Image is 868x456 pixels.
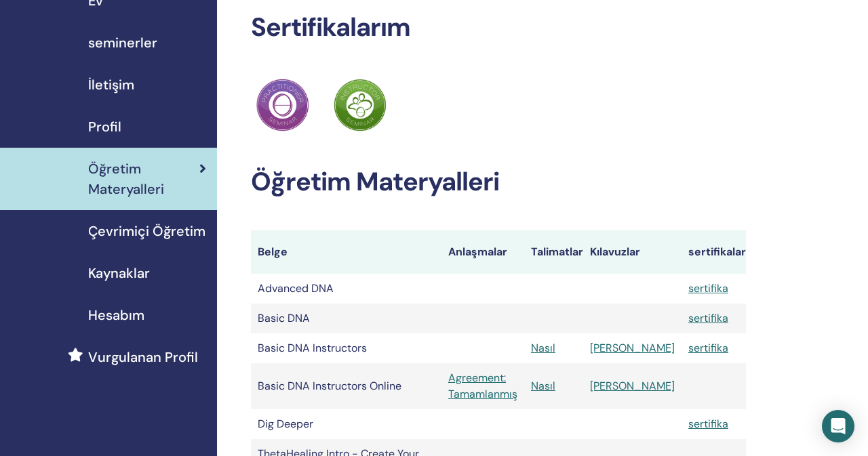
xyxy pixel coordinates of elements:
div: Open Intercom Messenger [822,410,854,442]
td: Basic DNA Instructors [251,333,441,363]
span: Öğretim Materyalleri [88,159,199,199]
a: sertifika [688,311,728,325]
img: Practitioner [334,79,387,131]
a: sertifika [688,341,728,355]
h2: Öğretim Materyalleri [251,167,746,198]
a: [PERSON_NAME] [590,379,675,393]
h2: Sertifikalarım [251,12,746,43]
td: Basic DNA [251,304,441,333]
span: Profil [88,117,121,137]
td: Dig Deeper [251,409,441,439]
th: Kılavuzlar [583,230,682,274]
span: seminerler [88,33,157,53]
a: Nasıl [531,341,555,355]
th: sertifikalar [682,230,746,274]
td: Advanced DNA [251,274,441,304]
span: Vurgulanan Profil [88,347,198,367]
a: [PERSON_NAME] [590,341,675,355]
th: Talimatlar [524,230,583,274]
span: Çevrimiçi Öğretim [88,221,205,241]
a: Agreement: Tamamlanmış [448,370,517,402]
a: sertifika [688,281,728,295]
span: Kaynaklar [88,263,150,283]
span: Hesabım [88,305,144,325]
img: Practitioner [256,79,309,131]
td: Basic DNA Instructors Online [251,363,441,409]
th: Belge [251,230,441,274]
th: Anlaşmalar [441,230,524,274]
span: İletişim [88,75,134,95]
a: sertifika [688,417,728,431]
a: Nasıl [531,379,555,393]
